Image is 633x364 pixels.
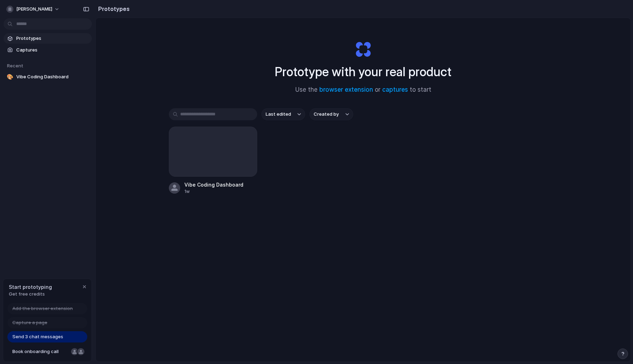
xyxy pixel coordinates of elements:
h2: Prototypes [95,5,130,13]
span: Book onboarding call [12,348,68,355]
a: 🎨Vibe Coding Dashboard [4,72,92,82]
span: Vibe Coding Dashboard [16,73,89,80]
span: Last edited [266,111,291,118]
span: Add the browser extension [12,305,73,312]
h1: Prototype with your real product [275,62,451,81]
a: browser extension [319,86,373,93]
div: 🎨 [6,73,13,80]
span: Get free credits [9,291,52,298]
div: Vibe Coding Dashboard [184,181,243,188]
span: Send 3 chat messages [12,333,63,340]
button: Created by [309,108,353,120]
span: [PERSON_NAME] [16,6,52,13]
span: Created by [314,111,339,118]
button: Last edited [261,108,305,120]
button: [PERSON_NAME] [4,4,63,15]
a: Captures [4,45,92,55]
div: 1w [184,188,243,195]
a: Vibe Coding Dashboard1w [169,127,257,195]
span: Prototypes [16,35,89,42]
div: Christian Iacullo [77,347,85,356]
a: Prototypes [4,33,92,44]
span: Capture a page [12,319,47,326]
span: Use the or to start [295,85,431,95]
a: captures [382,86,408,93]
div: Nicole Kubica [70,347,79,356]
span: Captures [16,47,89,54]
a: Book onboarding call [7,346,87,357]
span: Start prototyping [9,283,52,291]
span: Recent [7,63,23,68]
